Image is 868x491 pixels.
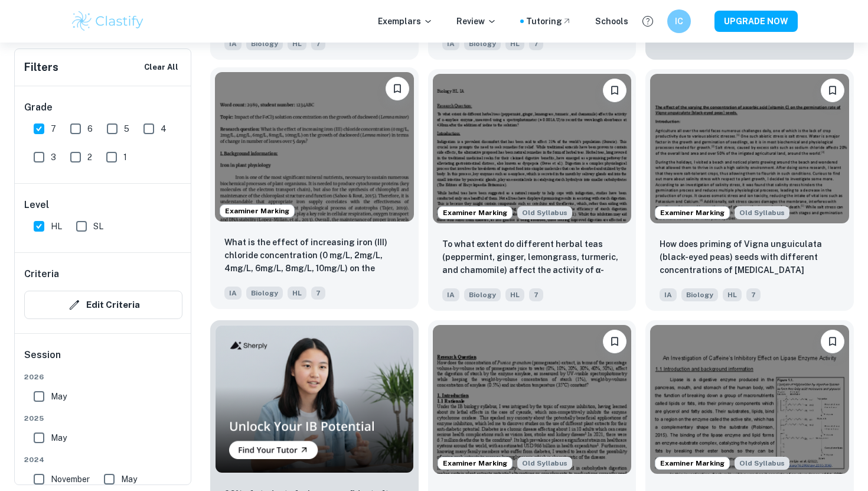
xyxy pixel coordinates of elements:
span: Examiner Marking [655,207,729,218]
img: Biology IA example thumbnail: To what extent do different herbal teas [433,74,632,223]
a: Schools [595,15,628,28]
span: Old Syllabus [735,457,789,470]
h6: IC [673,15,686,28]
span: Biology [464,37,501,50]
div: Starting from the May 2025 session, the Biology IA requirements have changed. It's OK to refer to... [735,206,789,219]
p: How does priming of Vigna unguiculata (black-eyed peas) seeds with different concentrations of as... [660,238,840,278]
span: 6 [87,122,93,135]
span: HL [51,220,62,233]
span: Examiner Marking [220,206,294,216]
button: Bookmark [603,79,626,102]
p: What is the effect of increasing iron (III) chloride concentration (0 mg/L, 2mg/L, 4mg/L, 6mg/L, ... [224,236,404,276]
span: 7 [529,288,543,301]
span: 4 [161,122,167,135]
button: Bookmark [386,77,409,100]
div: Starting from the May 2025 session, the Biology IA requirements have changed. It's OK to refer to... [517,206,572,219]
span: 2025 [24,413,182,424]
span: HL [723,288,742,301]
span: 2 [87,151,92,164]
span: Biology [246,287,283,300]
span: Examiner Marking [438,458,512,469]
span: 7 [746,288,761,301]
span: May [51,431,67,444]
a: Examiner MarkingStarting from the May 2025 session, the Biology IA requirements have changed. It'... [645,69,854,310]
button: Help and Feedback [638,11,658,31]
span: Examiner Marking [655,458,729,469]
a: Examiner MarkingBookmarkWhat is the effect of increasing iron (III) chloride concentration (0 mg/... [210,69,419,310]
img: Biology IA example thumbnail: How does priming of Vigna unguiculata (b [650,74,849,223]
span: Old Syllabus [735,206,789,219]
span: Biology [464,288,501,301]
span: HL [505,288,524,301]
h6: Criteria [24,267,59,281]
button: Bookmark [603,330,626,353]
h6: Level [24,198,182,212]
img: Thumbnail [215,325,414,473]
span: Old Syllabus [517,457,572,470]
img: Biology IA example thumbnail: How does the concentration of Punica gra [433,325,632,474]
button: Bookmark [821,330,844,353]
span: 7 [51,122,56,135]
span: 1 [123,151,127,164]
div: Starting from the May 2025 session, the Biology IA requirements have changed. It's OK to refer to... [735,457,789,470]
span: Old Syllabus [517,206,572,219]
h6: Grade [24,100,182,115]
p: Review [456,15,497,28]
span: 5 [124,122,129,135]
span: IA [224,37,242,50]
span: HL [505,37,524,50]
button: UPGRADE NOW [714,11,798,32]
div: Starting from the May 2025 session, the Biology IA requirements have changed. It's OK to refer to... [517,457,572,470]
a: Examiner MarkingStarting from the May 2025 session, the Biology IA requirements have changed. It'... [428,69,637,310]
span: 2026 [24,372,182,382]
span: IA [442,288,459,301]
a: Tutoring [526,15,572,28]
p: To what extent do different herbal teas (peppermint, ginger, lemongrass, turmeric, and chamomile)... [442,238,622,278]
span: IA [442,37,459,50]
span: Biology [681,288,718,301]
span: 7 [529,37,543,50]
button: IC [667,9,691,33]
span: November [51,473,90,486]
img: Biology IA example thumbnail: What is the effect of varying caffeine c [650,325,849,474]
span: IA [224,287,242,300]
img: Biology IA example thumbnail: What is the effect of increasing iron (I [215,72,414,221]
h6: Session [24,348,182,372]
h6: Filters [24,59,58,76]
span: 2024 [24,454,182,465]
span: HL [288,37,306,50]
button: Edit Criteria [24,291,182,319]
span: 7 [311,287,325,300]
span: 7 [311,37,325,50]
span: Biology [246,37,283,50]
span: SL [93,220,103,233]
span: May [51,390,67,403]
span: May [121,473,137,486]
p: Exemplars [378,15,433,28]
button: Clear All [141,58,181,76]
button: Bookmark [821,79,844,102]
span: 3 [51,151,56,164]
span: HL [288,287,306,300]
img: Clastify logo [70,9,145,33]
span: IA [660,288,677,301]
span: Examiner Marking [438,207,512,218]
